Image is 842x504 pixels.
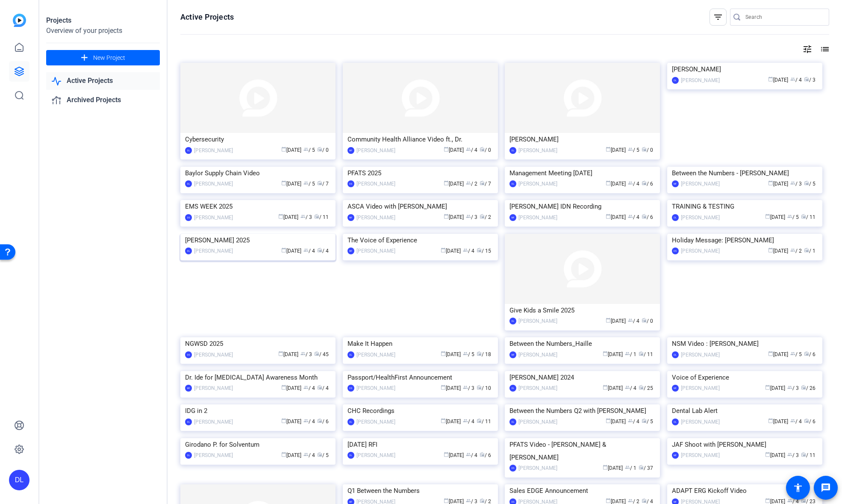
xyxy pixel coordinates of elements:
span: / 4 [303,452,315,458]
mat-icon: add [79,53,90,63]
span: calendar_today [606,318,611,323]
div: [PERSON_NAME] [518,418,557,426]
span: group [790,351,795,356]
div: DS [509,465,516,472]
span: calendar_today [606,180,611,186]
span: radio [477,385,482,390]
span: calendar_today [768,180,773,186]
div: [PERSON_NAME] [518,317,557,325]
span: radio [317,248,322,253]
span: group [303,385,309,390]
span: radio [314,351,319,356]
div: Girodano P. for Solventum [185,438,331,451]
span: radio [480,214,485,219]
span: / 4 [466,147,477,153]
h1: Active Projects [180,12,234,22]
span: / 6 [480,452,491,458]
img: blue-gradient.svg [13,14,26,27]
span: calendar_today [444,214,449,219]
span: / 3 [300,214,312,220]
span: group [790,248,795,253]
span: group [300,351,306,356]
span: radio [317,452,322,457]
span: calendar_today [606,214,611,219]
div: Give Kids a Smile 2025 [509,304,655,317]
span: [DATE] [768,77,788,83]
span: / 11 [639,351,653,357]
button: New Project [46,50,160,65]
span: / 11 [477,419,491,424]
div: [PERSON_NAME] [681,247,720,255]
div: [PERSON_NAME] [194,418,233,426]
span: / 4 [303,248,315,254]
div: MF [672,385,679,392]
span: / 2 [480,214,491,220]
div: DL [185,452,192,459]
div: [PERSON_NAME] [194,247,233,255]
span: [DATE] [441,419,461,424]
span: group [787,214,792,219]
div: Between the Numbers Q2 with [PERSON_NAME] [509,404,655,417]
span: calendar_today [441,418,446,423]
div: The Voice of Experience [347,234,493,247]
span: [DATE] [768,351,788,357]
span: group [303,418,309,423]
span: [DATE] [765,385,785,391]
div: [PERSON_NAME] [356,146,395,155]
div: DL [509,385,516,392]
mat-icon: list [819,44,829,54]
div: DL [185,147,192,154]
div: TRAINING & TESTING [672,200,818,213]
div: DL [509,419,516,425]
div: DL [509,180,516,187]
span: / 4 [317,248,329,254]
span: / 2 [790,248,802,254]
span: / 3 [466,214,477,220]
span: [DATE] [768,419,788,424]
span: group [466,180,471,186]
span: radio [477,248,482,253]
div: Overview of your projects [46,26,160,36]
span: calendar_today [281,385,286,390]
span: calendar_today [765,214,770,219]
span: group [303,452,309,457]
span: calendar_today [768,418,773,423]
div: Dr. Ide for [MEDICAL_DATA] Awareness Month [185,371,331,384]
a: Archived Projects [46,91,160,109]
span: / 6 [642,214,653,220]
span: / 4 [628,181,639,187]
span: calendar_today [768,351,773,356]
span: radio [804,248,809,253]
mat-icon: tune [802,44,813,54]
div: MF [509,351,516,358]
span: / 0 [317,147,329,153]
span: group [628,180,633,186]
div: Between the Numbers - [PERSON_NAME] [672,167,818,180]
span: calendar_today [441,351,446,356]
span: / 4 [625,385,636,391]
span: / 11 [314,214,329,220]
div: [PERSON_NAME] [518,464,557,472]
div: DS [185,214,192,221]
span: group [300,214,306,219]
div: [PERSON_NAME] [518,384,557,392]
div: Community Health Alliance Video ft., Dr. [347,133,493,146]
span: / 4 [628,419,639,424]
span: radio [317,147,322,152]
div: [PERSON_NAME] [194,351,233,359]
div: [DATE] RFI [347,438,493,451]
span: New Project [93,53,125,62]
div: [PERSON_NAME] [681,451,720,460]
div: DS [347,180,354,187]
div: [PERSON_NAME] [194,180,233,188]
div: [PERSON_NAME] [681,180,720,188]
div: Holiday Message: [PERSON_NAME] [672,234,818,247]
span: / 6 [804,419,816,424]
span: / 4 [790,77,802,83]
span: [DATE] [281,419,301,424]
span: / 3 [804,77,816,83]
span: radio [642,214,647,219]
span: [DATE] [606,181,626,187]
span: calendar_today [444,452,449,457]
span: [DATE] [281,181,301,187]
